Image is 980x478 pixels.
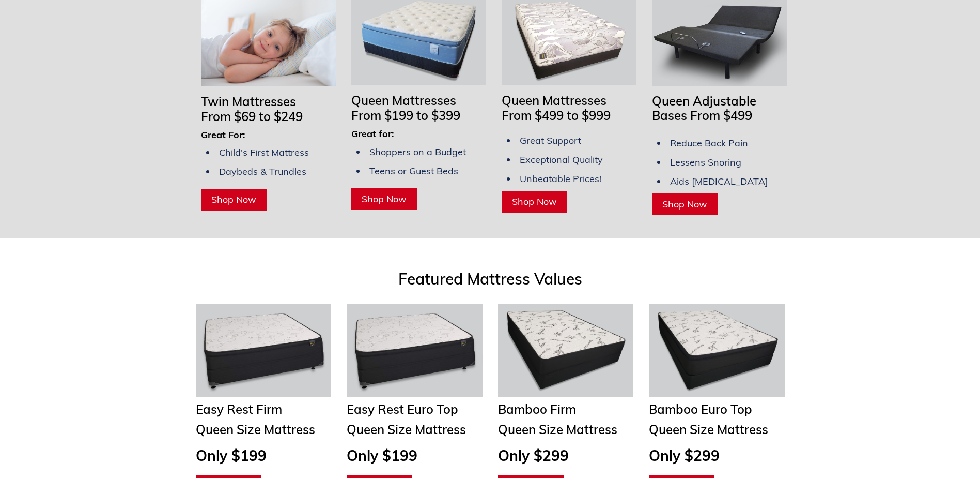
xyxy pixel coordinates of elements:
span: Daybeds & Trundles [219,166,306,177]
span: From $499 to $999 [502,108,611,123]
span: Queen Size Mattress [498,422,617,437]
span: Shop Now [512,196,557,207]
img: Queen Mattresses From $449 to $949 [498,304,634,397]
span: Teens or Guest Beds [369,165,458,177]
span: Only $199 [196,446,267,465]
span: Bamboo Firm [498,401,576,417]
span: Queen Adjustable Bases From $499 [652,93,756,124]
a: Shop Now [502,191,567,213]
span: Child's First Mattress [219,146,309,158]
a: Shop Now [351,188,417,210]
span: Great For: [201,129,245,141]
span: Unbeatable Prices! [520,173,601,185]
span: Queen Size Mattress [649,422,768,437]
span: Only $299 [649,446,720,465]
span: Queen Size Mattress [347,422,466,437]
span: From $199 to $399 [351,108,460,123]
span: Queen Size Mattress [196,422,315,437]
a: Shop Now [652,193,718,215]
span: Reduce Back Pain [670,137,748,149]
img: Adjustable Bases Starting at $379 [649,304,785,397]
span: Easy Rest Firm [196,401,282,417]
span: Shop Now [662,198,707,210]
span: Great Support [520,135,581,146]
span: Twin Mattresses [201,94,296,109]
span: Easy Rest Euro Top [347,401,458,417]
a: Shop Now [201,189,267,211]
span: Shop Now [362,193,407,205]
span: Shop Now [211,193,256,205]
span: Queen Mattresses [502,93,606,108]
span: Great for: [351,128,394,140]
span: Only $299 [498,446,569,465]
img: Twin Mattresses From $69 to $169 [347,304,483,397]
span: Featured Mattress Values [398,269,582,289]
span: Aids [MEDICAL_DATA] [670,175,768,187]
span: Only $199 [347,446,417,465]
img: Twin Mattresses From $69 to $169 [196,304,332,397]
span: From $69 to $249 [201,109,303,124]
span: Queen Mattresses [351,93,456,108]
span: Lessens Snoring [670,156,741,168]
span: Bamboo Euro Top [649,401,752,417]
span: Shoppers on a Budget [369,146,466,158]
span: Exceptional Quality [520,154,603,166]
